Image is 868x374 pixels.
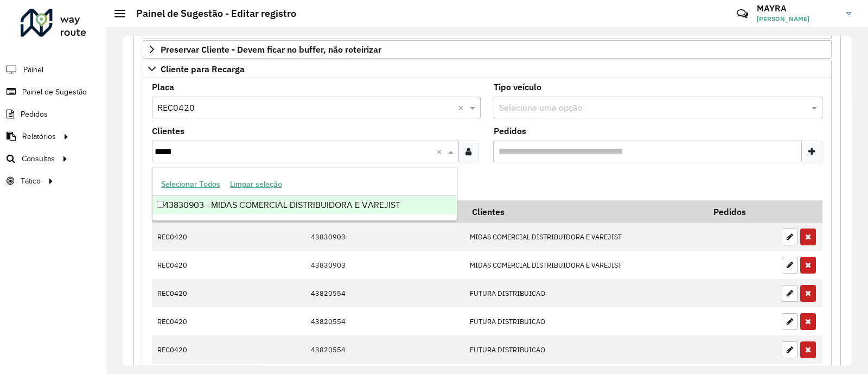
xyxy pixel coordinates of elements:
[21,175,41,187] span: Tático
[156,176,225,193] button: Selecionar Todos
[436,145,445,158] span: Clear all
[152,223,213,251] td: REC0420
[494,80,541,93] label: Tipo veículo
[152,251,213,279] td: REC0420
[305,307,464,335] td: 43820554
[152,196,457,214] div: 43830903 - MIDAS COMERCIAL DISTRIBUIDORA E VAREJIST
[494,124,526,137] label: Pedidos
[161,45,381,54] span: Preservar Cliente - Devem ficar no buffer, não roteirizar
[22,131,56,142] span: Relatórios
[22,153,55,164] span: Consultas
[757,14,838,24] span: [PERSON_NAME]
[464,223,706,251] td: MIDAS COMERCIAL DISTRIBUIDORA E VAREJIST
[22,86,87,98] span: Painel de Sugestão
[464,307,706,335] td: FUTURA DISTRIBUICAO
[161,65,245,73] span: Cliente para Recarga
[464,200,706,223] th: Clientes
[757,3,838,14] h3: MAYRA
[152,335,213,364] td: REC0420
[21,109,48,120] span: Pedidos
[706,200,776,223] th: Pedidos
[152,167,457,221] ng-dropdown-panel: Options list
[23,64,43,75] span: Painel
[458,101,467,114] span: Clear all
[152,80,174,93] label: Placa
[464,279,706,307] td: FUTURA DISTRIBUICAO
[305,335,464,364] td: 43820554
[152,307,213,335] td: REC0420
[143,40,832,59] a: Preservar Cliente - Devem ficar no buffer, não roteirizar
[464,251,706,279] td: MIDAS COMERCIAL DISTRIBUIDORA E VAREJIST
[305,251,464,279] td: 43830903
[305,279,464,307] td: 43820554
[305,223,464,251] td: 43830903
[143,60,832,78] a: Cliente para Recarga
[225,176,287,193] button: Limpar seleção
[464,335,706,364] td: FUTURA DISTRIBUICAO
[125,8,296,20] h2: Painel de Sugestão - Editar registro
[731,2,754,26] a: Contato Rápido
[152,124,184,137] label: Clientes
[152,279,213,307] td: REC0420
